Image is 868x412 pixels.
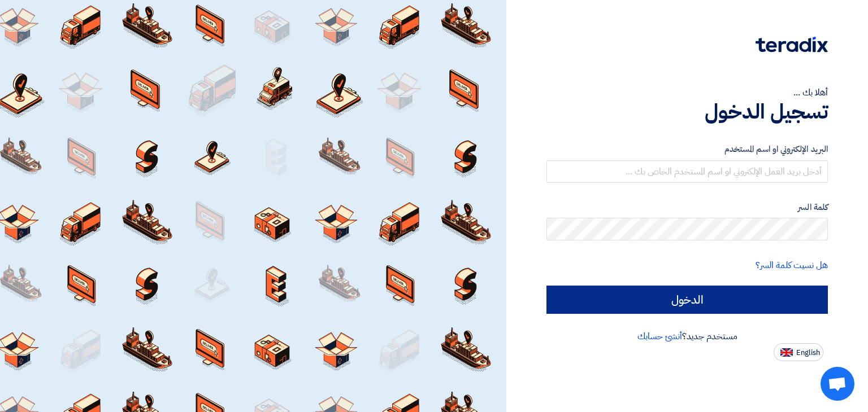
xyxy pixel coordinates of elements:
div: مستخدم جديد؟ [546,330,828,343]
img: Teradix logo [756,37,828,52]
button: English [774,343,823,361]
input: الدخول [546,286,828,314]
a: أنشئ حسابك [637,330,682,343]
a: دردشة مفتوحة [821,367,854,401]
input: أدخل بريد العمل الإلكتروني او اسم المستخدم الخاص بك ... [546,160,828,183]
label: البريد الإلكتروني او اسم المستخدم [546,143,828,156]
img: en-US.png [780,348,793,357]
a: هل نسيت كلمة السر؟ [756,258,828,272]
div: أهلا بك ... [546,86,828,99]
span: English [796,349,820,357]
h1: تسجيل الدخول [546,99,828,124]
label: كلمة السر [546,201,828,214]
